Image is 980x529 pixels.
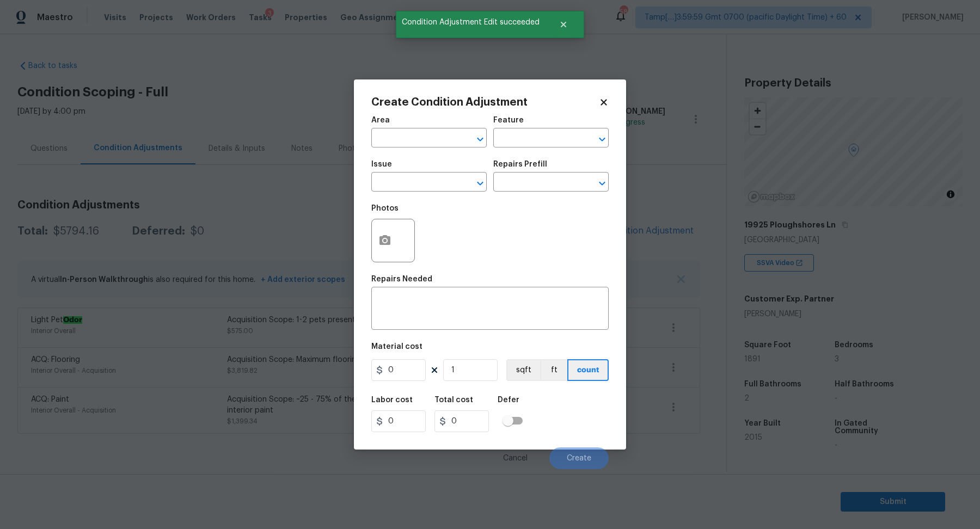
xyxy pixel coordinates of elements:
[595,176,610,191] button: Open
[371,161,392,168] h5: Issue
[371,396,413,404] h5: Labor cost
[473,132,488,147] button: Open
[371,116,390,124] h5: Area
[506,359,540,381] button: sqft
[546,14,581,35] button: Close
[371,97,599,108] h2: Create Condition Adjustment
[473,176,488,191] button: Open
[549,447,609,469] button: Create
[396,11,546,34] span: Condition Adjustment Edit succeeded
[493,116,524,124] h5: Feature
[371,275,432,283] h5: Repairs Needed
[567,359,609,381] button: count
[498,396,519,404] h5: Defer
[540,359,567,381] button: ft
[371,343,422,350] h5: Material cost
[371,205,399,212] h5: Photos
[595,132,610,147] button: Open
[493,161,547,168] h5: Repairs Prefill
[503,454,528,463] span: Cancel
[567,454,591,463] span: Create
[486,447,545,469] button: Cancel
[434,396,473,404] h5: Total cost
